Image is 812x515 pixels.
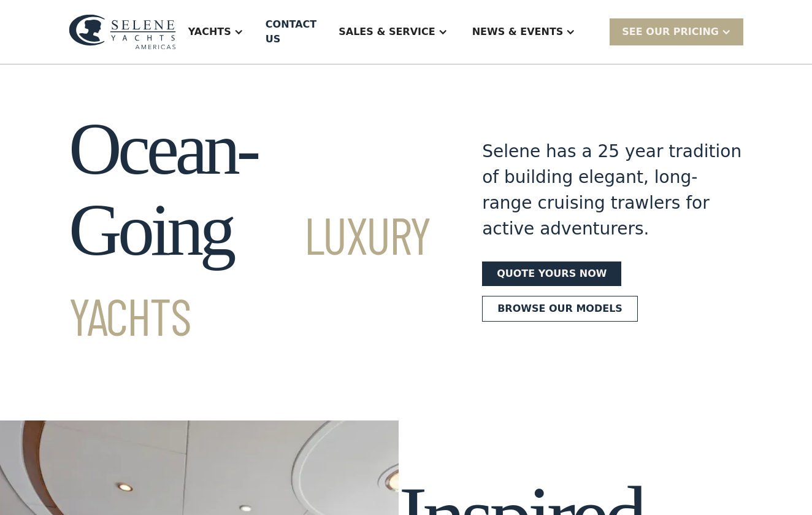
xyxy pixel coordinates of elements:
[482,139,743,242] div: Selene has a 25 year tradition of building elegant, long-range cruising trawlers for active adven...
[69,109,438,352] h1: Ocean-Going
[69,14,176,49] img: logo
[482,296,638,322] a: Browse our models
[266,17,316,47] div: Contact US
[188,25,231,39] div: Yachts
[482,261,621,286] a: Quote yours now
[610,18,743,45] div: SEE Our Pricing
[339,25,435,39] div: Sales & Service
[472,25,564,39] div: News & EVENTS
[622,25,719,39] div: SEE Our Pricing
[69,203,431,346] span: Luxury Yachts
[460,7,588,56] div: News & EVENTS
[176,7,256,56] div: Yachts
[326,7,459,56] div: Sales & Service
